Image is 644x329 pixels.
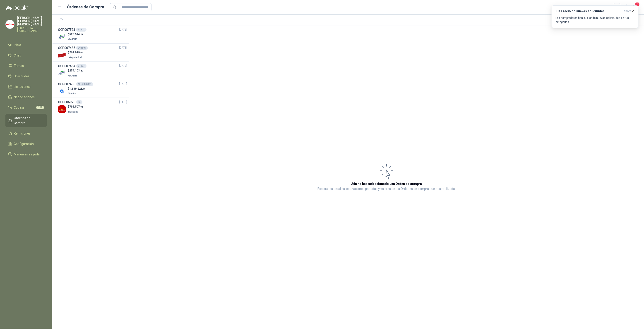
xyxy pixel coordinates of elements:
h3: OCP007523 [58,27,75,32]
p: Explora los detalles, cotizaciones ganadas y valores de las Órdenes de compra que has realizado. [317,186,456,192]
span: 227 [36,106,44,109]
span: Chat [14,53,21,58]
a: OCP0074364500036374[DATE] Company Logo$1.839.221,16Alumina [58,82,127,96]
img: Company Logo [58,51,66,59]
a: Tareas [5,61,47,70]
a: Licitaciones [5,82,47,91]
img: Company Logo [58,33,66,41]
span: ,86 [80,106,83,108]
span: Órdenes de Compra [14,115,42,125]
p: $ [68,69,83,73]
span: Remisiones [14,131,31,136]
span: ,16 [82,88,86,90]
p: $ [68,50,83,55]
span: KLARENS [68,74,77,77]
a: Negociaciones [5,93,47,101]
p: $ [68,87,86,91]
a: Configuración [5,140,47,148]
p: [PERSON_NAME] [PERSON_NAME] [PERSON_NAME] [17,16,47,26]
span: [DATE] [119,82,127,86]
span: Tareas [14,63,24,68]
img: Logo peakr [5,5,29,11]
span: ,71 [80,33,83,36]
span: KLARENS [68,38,77,41]
h3: OCP007464 [58,64,75,69]
h3: ¡Has recibido nuevas solicitudes! [555,9,622,13]
div: 4500036374 [76,82,93,86]
a: Chat [5,51,47,60]
h1: Órdenes de Compra [67,4,104,10]
p: FERRETERIA [PERSON_NAME] [17,27,47,32]
a: OCP00697512[DATE] Company Logo$795.507,86Blanquita [58,100,127,114]
a: OCP007485261609[DATE] Company Logo$262.079,06Lafayette SAS [58,45,127,60]
a: Órdenes de Compra [5,114,47,127]
span: ,06 [80,51,83,54]
div: 12 [76,100,82,104]
p: $ [68,32,83,37]
img: Company Logo [58,87,66,95]
div: 51241 [76,28,87,32]
span: [DATE] [119,100,127,104]
div: 51237 [76,64,87,68]
a: Cotizar227 [5,103,47,112]
h3: OCP007485 [58,45,75,50]
a: Remisiones [5,129,47,138]
span: 262.079 [69,51,83,54]
button: 8 [630,3,639,11]
span: 795.507 [69,105,83,108]
h3: OCP006975 [58,100,75,105]
span: ahora [624,9,631,13]
span: Solicitudes [14,74,30,79]
div: 261609 [76,46,88,50]
span: 259.103 [69,69,83,72]
img: Company Logo [58,69,66,77]
span: Inicio [14,42,21,47]
span: Alumina [68,92,77,95]
span: Licitaciones [14,84,31,89]
a: Inicio [5,41,47,49]
a: Manuales y ayuda [5,150,47,159]
button: ¡Has recibido nuevas solicitudes!ahora Los compradores han publicado nuevas solicitudes en tus ca... [552,5,639,28]
span: Cotizar [14,105,24,110]
p: Los compradores han publicado nuevas solicitudes en tus categorías. [555,16,635,24]
span: 1.839.221 [69,87,86,90]
span: [DATE] [119,28,127,32]
a: Solicitudes [5,72,47,81]
span: [DATE] [119,46,127,50]
span: 525.514 [69,33,83,36]
h3: Aún no has seleccionado una Orden de compra [351,181,422,186]
p: $ [68,105,83,109]
img: Company Logo [6,20,14,29]
span: ,22 [80,69,83,72]
span: Configuración [14,141,34,146]
span: Negociaciones [14,95,35,100]
span: [DATE] [119,64,127,68]
h3: OCP007436 [58,82,75,87]
a: OCP00752351241[DATE] Company Logo$525.514,71KLARENS [58,27,127,42]
a: OCP00746451237[DATE] Company Logo$259.103,22KLARENS [58,64,127,78]
span: Lafayette SAS [68,56,82,59]
span: Blanquita [68,110,78,113]
img: Company Logo [58,105,66,113]
span: 8 [635,2,640,6]
span: Manuales y ayuda [14,152,40,157]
